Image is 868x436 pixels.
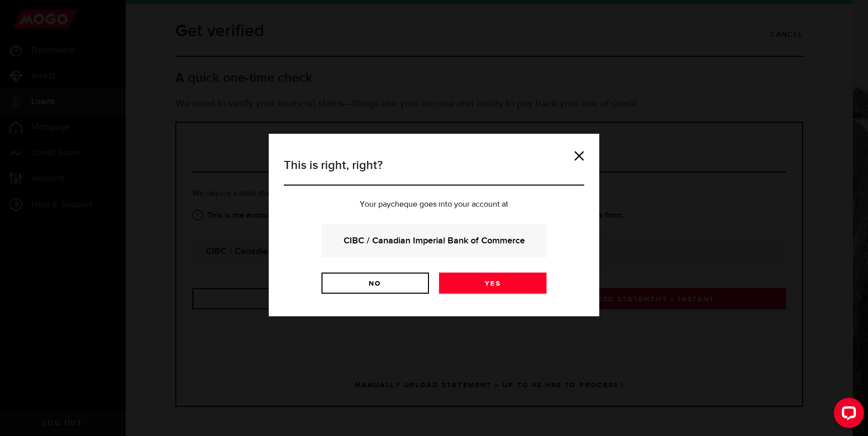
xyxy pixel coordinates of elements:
a: No [321,273,429,294]
strong: CIBC / Canadian Imperial Bank of Commerce [335,234,533,247]
p: Your paycheque goes into your account at [284,201,584,209]
h3: This is right, right? [284,156,584,186]
a: Yes [439,273,547,294]
iframe: LiveChat chat widget [826,394,868,436]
